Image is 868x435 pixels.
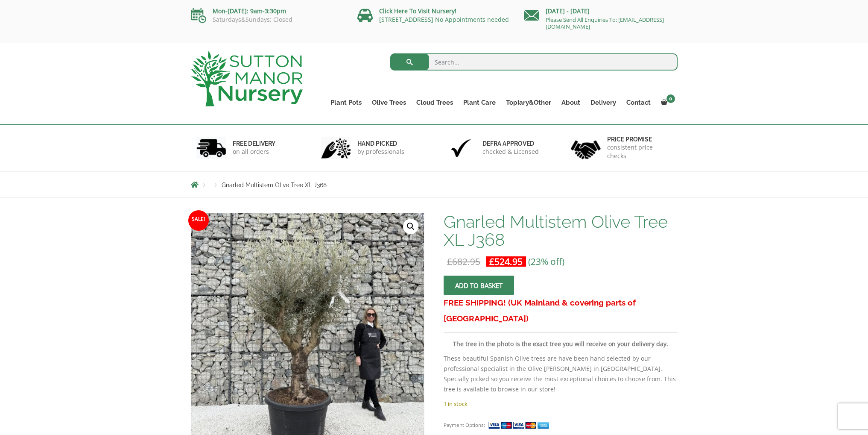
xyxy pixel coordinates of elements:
span: £ [489,256,494,267]
span: Sale! [188,210,209,231]
p: checked & Licensed [482,147,539,156]
input: Search... [390,53,678,71]
bdi: 524.95 [489,256,523,267]
nav: Breadcrumbs [191,181,678,188]
a: Plant Care [458,97,501,109]
img: 1.jpg [196,137,226,159]
strong: The tree in the photo is the exact tree you will receive on your delivery day. [453,340,668,348]
a: Delivery [585,97,621,109]
h6: Price promise [607,135,672,143]
p: 1 in stock [444,399,677,409]
h6: FREE DELIVERY [233,140,275,147]
img: 2.jpg [321,137,351,159]
a: Plant Pots [325,97,367,109]
p: by professionals [357,147,404,156]
p: Mon-[DATE]: 9am-3:30pm [191,6,345,16]
span: Gnarled Multistem Olive Tree XL J368 [222,182,327,188]
a: Cloud Trees [411,97,458,109]
p: These beautiful Spanish Olive trees are have been hand selected by our professional specialist in... [444,353,677,394]
img: 4.jpg [571,135,601,161]
span: £ [447,256,452,267]
a: Olive Trees [367,97,411,109]
img: logo [191,51,303,106]
h6: Defra approved [482,140,539,147]
span: 0 [666,94,675,103]
button: Add to basket [444,276,514,295]
a: Contact [621,97,656,109]
img: 3.jpg [446,137,476,159]
h3: FREE SHIPPING! (UK Mainland & covering parts of [GEOGRAPHIC_DATA]) [444,295,677,326]
span: (23% off) [528,256,564,267]
p: [DATE] - [DATE] [524,6,678,16]
a: Please Send All Enquiries To: [EMAIL_ADDRESS][DOMAIN_NAME] [546,16,664,30]
a: Topiary&Other [501,97,556,109]
p: Saturdays&Sundays: Closed [191,16,345,23]
a: View full-screen image gallery [403,219,418,234]
a: About [556,97,585,109]
h1: Gnarled Multistem Olive Tree XL J368 [444,213,677,249]
h6: hand picked [357,140,404,147]
a: 0 [656,97,678,109]
p: consistent price checks [607,143,672,160]
small: Payment Options: [444,422,485,428]
p: on all orders [233,147,275,156]
bdi: 682.95 [447,256,480,267]
img: payment supported [488,421,552,430]
a: [STREET_ADDRESS] No Appointments needed [379,15,509,24]
a: Click Here To Visit Nursery! [379,7,456,15]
